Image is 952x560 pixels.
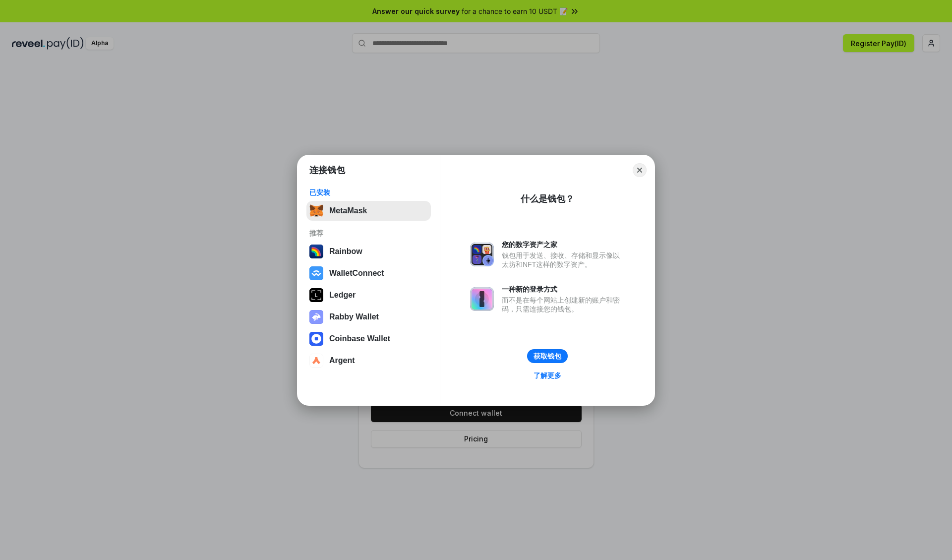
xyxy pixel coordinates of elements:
[306,351,431,371] button: Argent
[329,312,379,321] div: Rabby Wallet
[502,251,625,269] div: 钱包用于发送、接收、存储和显示像以太坊和NFT这样的数字资产。
[306,329,431,349] button: Coinbase Wallet
[309,164,345,176] h1: 连接钱包
[309,288,323,302] img: svg+xml,%3Csvg%20xmlns%3D%22http%3A%2F%2Fwww.w3.org%2F2000%2Fsvg%22%20width%3D%2228%22%20height%3...
[306,201,431,221] button: MetaMask
[527,349,568,363] button: 获取钱包
[470,243,494,266] img: svg+xml,%3Csvg%20xmlns%3D%22http%3A%2F%2Fwww.w3.org%2F2000%2Fsvg%22%20fill%3D%22none%22%20viewBox...
[502,296,625,313] div: 而不是在每个网站上创建新的账户和密码，只需连接您的钱包。
[309,354,323,368] img: svg+xml,%3Csvg%20width%3D%2228%22%20height%3D%2228%22%20viewBox%3D%220%200%2028%2028%22%20fill%3D...
[329,206,367,215] div: MetaMask
[502,285,625,294] div: 一种新的登录方式
[502,240,625,249] div: 您的数字资产之家
[306,307,431,327] button: Rabby Wallet
[329,334,390,343] div: Coinbase Wallet
[309,229,428,238] div: 推荐
[470,287,494,311] img: svg+xml,%3Csvg%20xmlns%3D%22http%3A%2F%2Fwww.w3.org%2F2000%2Fsvg%22%20fill%3D%22none%22%20viewBox...
[329,356,355,365] div: Argent
[633,163,647,177] button: Close
[521,193,574,205] div: 什么是钱包？
[309,266,323,280] img: svg+xml,%3Csvg%20width%3D%2228%22%20height%3D%2228%22%20viewBox%3D%220%200%2028%2028%22%20fill%3D...
[329,269,384,278] div: WalletConnect
[329,291,356,300] div: Ledger
[306,242,431,261] button: Rainbow
[309,332,323,346] img: svg+xml,%3Csvg%20width%3D%2228%22%20height%3D%2228%22%20viewBox%3D%220%200%2028%2028%22%20fill%3D...
[306,285,431,305] button: Ledger
[528,369,567,382] a: 了解更多
[309,204,323,218] img: svg+xml,%3Csvg%20fill%3D%22none%22%20height%3D%2233%22%20viewBox%3D%220%200%2035%2033%22%20width%...
[329,247,362,256] div: Rainbow
[534,352,561,361] div: 获取钱包
[534,371,561,380] div: 了解更多
[309,310,323,324] img: svg+xml,%3Csvg%20xmlns%3D%22http%3A%2F%2Fwww.w3.org%2F2000%2Fsvg%22%20fill%3D%22none%22%20viewBox...
[309,245,323,258] img: svg+xml,%3Csvg%20width%3D%22120%22%20height%3D%22120%22%20viewBox%3D%220%200%20120%20120%22%20fil...
[306,263,431,283] button: WalletConnect
[309,188,428,197] div: 已安装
